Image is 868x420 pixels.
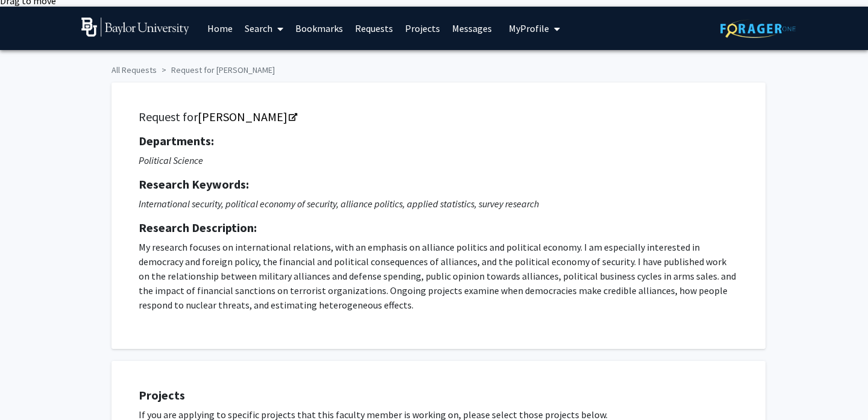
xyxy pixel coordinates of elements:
strong: Projects [139,387,185,403]
p: My research focuses on international relations, with an emphasis on alliance politics and politic... [139,240,738,312]
a: Projects [399,7,446,49]
strong: Research Description: [139,220,257,235]
a: All Requests [112,64,157,75]
button: My profile dropdown to access profile and logout [505,7,564,50]
span: My Profile [509,22,549,34]
a: Bookmarks [289,7,349,49]
strong: Research Keywords: [139,177,249,192]
img: Baylor University Logo [81,17,189,37]
a: Opens in a new tab [198,109,296,124]
h5: Request for [139,110,738,124]
a: Requests [349,7,399,49]
img: ForagerOne Logo [720,19,796,38]
a: Messages [446,7,498,49]
strong: Departments: [139,133,214,148]
li: Request for [PERSON_NAME] [157,64,275,77]
i: Political Science [139,154,203,166]
a: Search [239,7,289,49]
ol: breadcrumb [112,59,756,77]
a: Home [201,7,239,49]
iframe: Chat [9,366,51,411]
i: International security, political economy of security, alliance politics, applied statistics, sur... [139,198,539,210]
